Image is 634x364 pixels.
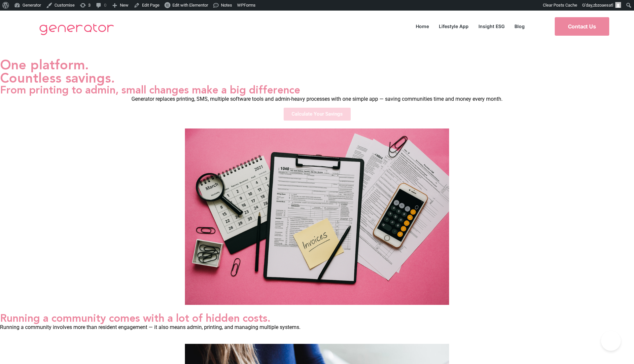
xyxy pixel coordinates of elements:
[510,22,530,31] a: Blog
[474,22,510,31] a: Insight ESG
[434,22,474,31] a: Lifestyle App
[172,3,208,8] span: Edit with Elementor
[131,96,503,102] span: Generator replaces printing, SMS, multiple software tools and admin-heavy processes with one simp...
[411,22,530,31] nav: Menu
[593,3,613,8] span: zbzoaesatl
[411,22,434,31] a: Home
[292,112,343,117] span: Calculate Your Savings
[568,24,596,29] span: Contact Us
[284,108,351,121] a: Calculate Your Savings
[601,331,621,351] iframe: Toggle Customer Support
[555,17,609,36] a: Contact Us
